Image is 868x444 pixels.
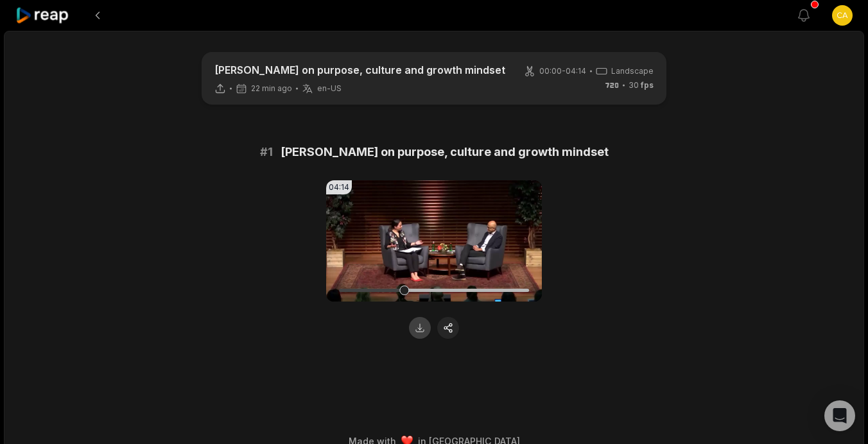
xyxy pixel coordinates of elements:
[539,65,586,77] span: 00:00 - 04:14
[214,62,505,78] p: [PERSON_NAME] on purpose, culture and growth mindset
[824,400,855,431] div: Open Intercom Messenger
[326,180,542,302] video: Your browser does not support mp4 format.
[317,83,342,94] span: en-US
[629,80,654,91] span: 30
[260,143,273,161] span: # 1
[251,83,292,94] span: 22 min ago
[641,80,654,90] span: fps
[281,143,609,161] span: [PERSON_NAME] on purpose, culture and growth mindset
[611,65,654,77] span: Landscape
